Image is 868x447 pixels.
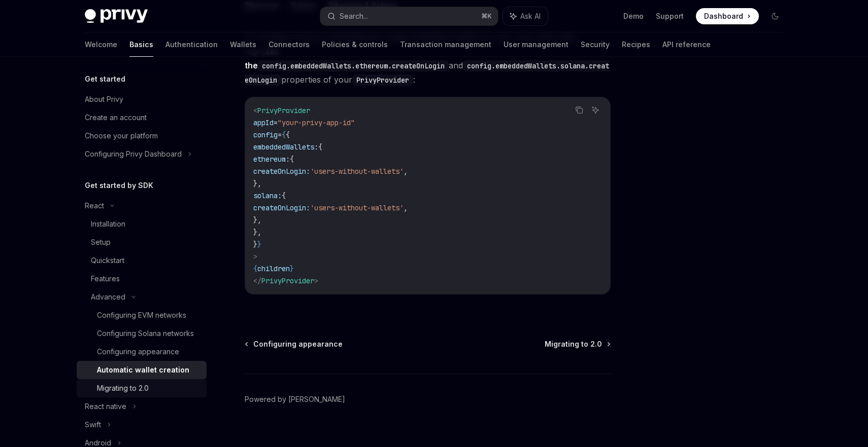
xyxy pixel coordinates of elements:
[77,215,207,233] a: Installation
[696,8,759,24] a: Dashboard
[85,111,147,124] div: Create an account
[258,60,449,71] code: config.embeddedWallets.ethereum.createOnLogin
[253,179,261,188] span: },
[85,32,117,57] a: Welcome
[767,8,783,24] button: Toggle dark mode
[278,130,282,139] span: =
[253,252,257,261] span: >
[91,291,125,303] div: Advanced
[622,32,650,57] a: Recipes
[253,203,310,212] span: createOnLogin:
[253,106,257,115] span: <
[91,273,120,285] div: Features
[77,306,207,324] a: Configuring EVM networks
[85,200,104,212] div: React
[322,32,388,57] a: Policies & controls
[77,233,207,251] a: Setup
[77,127,207,145] a: Choose your platform
[97,382,149,394] div: Migrating to 2.0
[481,12,492,20] span: ⌘ K
[85,93,123,105] div: About Privy
[656,11,684,21] a: Support
[85,9,148,23] img: dark logo
[253,191,282,200] span: solana:
[504,32,569,57] a: User management
[623,11,644,21] a: Demo
[77,270,207,288] a: Features
[520,11,541,21] span: Ask AI
[253,215,261,225] span: },
[246,339,343,349] a: Configuring appearance
[589,103,602,117] button: Ask AI
[77,379,207,397] a: Migrating to 2.0
[257,106,310,115] span: PrivyProvider
[77,324,207,343] a: Configuring Solana networks
[704,11,743,21] span: Dashboard
[253,118,274,127] span: appId
[257,264,290,273] span: children
[129,32,153,57] a: Basics
[400,32,491,57] a: Transaction management
[253,155,290,164] span: ethereum:
[286,130,290,139] span: {
[274,118,278,127] span: =
[91,254,124,267] div: Quickstart
[85,179,153,192] h5: Get started by SDK
[253,228,261,237] span: },
[97,364,189,376] div: Automatic wallet creation
[85,400,126,413] div: React native
[97,327,194,340] div: Configuring Solana networks
[253,339,343,349] span: Configuring appearance
[310,167,404,176] span: 'users-without-wallets'
[91,218,125,230] div: Installation
[91,236,111,248] div: Setup
[261,276,314,285] span: PrivyProvider
[320,7,498,25] button: Search...⌘K
[545,339,610,349] a: Migrating to 2.0
[253,130,278,139] span: config
[85,419,101,431] div: Swift
[269,32,310,57] a: Connectors
[77,361,207,379] a: Automatic wallet creation
[77,343,207,361] a: Configuring appearance
[97,309,186,321] div: Configuring EVM networks
[290,264,294,273] span: }
[290,155,294,164] span: {
[230,32,256,57] a: Wallets
[253,264,257,273] span: {
[77,90,207,108] a: About Privy
[165,32,218,57] a: Authentication
[253,167,310,176] span: createOnLogin:
[404,203,408,212] span: ,
[310,203,404,212] span: 'users-without-wallets'
[581,32,610,57] a: Security
[282,191,286,200] span: {
[253,276,261,285] span: </
[253,240,257,249] span: }
[503,7,548,25] button: Ask AI
[245,46,449,70] strong: set the
[97,346,179,358] div: Configuring appearance
[253,142,318,152] span: embeddedWallets:
[352,74,413,86] code: PrivyProvider
[314,276,318,285] span: >
[404,167,408,176] span: ,
[257,240,261,249] span: }
[77,251,207,270] a: Quickstart
[545,339,602,349] span: Migrating to 2.0
[245,30,611,87] span: To configure Privy to automatically create embedded wallets for your user when they login, and pr...
[278,118,355,127] span: "your-privy-app-id"
[662,32,711,57] a: API reference
[77,108,207,127] a: Create an account
[282,130,286,139] span: {
[85,148,182,160] div: Configuring Privy Dashboard
[340,10,368,22] div: Search...
[318,142,322,152] span: {
[85,73,125,85] h5: Get started
[85,130,158,142] div: Choose your platform
[573,103,586,117] button: Copy the contents from the code block
[245,394,345,404] a: Powered by [PERSON_NAME]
